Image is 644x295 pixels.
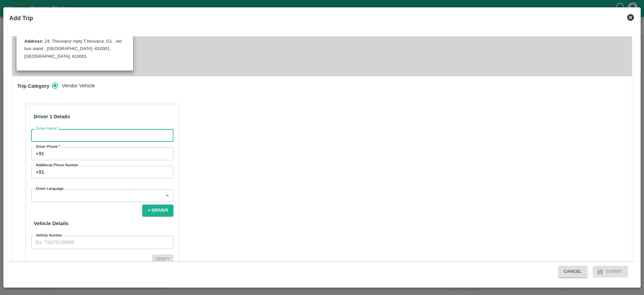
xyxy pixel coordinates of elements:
[36,126,59,131] label: Driver Name
[36,168,44,176] p: +91
[62,82,95,89] span: Vendor Vehicle
[52,79,100,92] div: trip_category
[142,205,173,216] button: + Driver
[31,236,173,249] input: Ex: TS07EX8889
[36,186,63,192] label: Driver Language
[24,39,43,44] label: Address:
[24,39,122,59] label: 24, Thiruvarur mpty T,hiruvarur, G1 , old bus stand , [GEOGRAPHIC_DATA] -610001, [GEOGRAPHIC_DATA...
[24,24,89,36] b: [PERSON_NAME] Commission [PERSON_NAME] (SO-603857)
[15,79,52,93] h6: Trip Category
[36,144,60,150] label: Driver Phone
[34,114,70,119] strong: Driver 1 Details
[36,233,62,238] label: Vehicle Number
[34,221,69,226] strong: Vehicle Details
[36,163,78,168] label: Additional Phone Number
[558,266,587,278] button: Cancel
[9,15,33,22] b: Add Trip
[36,150,44,157] p: +91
